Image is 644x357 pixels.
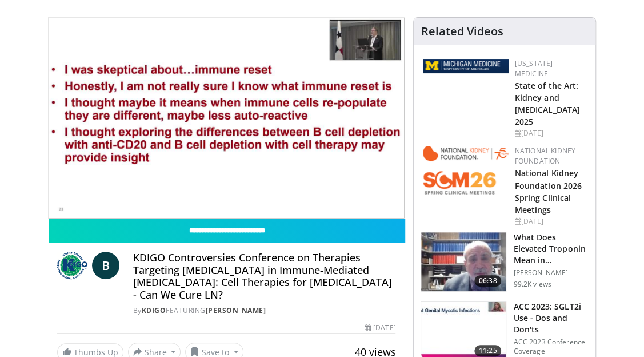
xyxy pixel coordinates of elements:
[514,146,575,166] a: National Kidney Foundation
[421,25,503,38] h4: Related Videos
[421,232,589,292] a: 06:38 What Does Elevated Troponin Mean in [MEDICAL_DATA]? [PERSON_NAME] 99.2K views
[57,252,87,279] img: KDIGO
[513,268,589,277] p: [PERSON_NAME]
[474,275,502,287] span: 06:38
[513,301,589,335] h3: ACC 2023: SGLT2i Use - Dos and Don'ts
[421,232,506,292] img: 98daf78a-1d22-4ebe-927e-10afe95ffd94.150x105_q85_crop-smart_upscale.jpg
[133,252,396,301] h4: KDIGO Controversies Conference on Therapies Targeting [MEDICAL_DATA] in Immune-Mediated [MEDICAL_...
[514,168,582,215] a: National Kidney Foundation 2026 Spring Clinical Meetings
[365,323,395,333] div: [DATE]
[142,306,166,315] a: KDIGO
[423,59,509,73] img: 5ed80e7a-0811-4ad9-9c3a-04de684f05f4.png.150x105_q85_autocrop_double_scale_upscale_version-0.2.png
[514,216,586,227] div: [DATE]
[513,280,551,289] p: 99.2K views
[423,146,509,195] img: 79503c0a-d5ce-4e31-88bd-91ebf3c563fb.png.150x105_q85_autocrop_double_scale_upscale_version-0.2.png
[514,128,586,138] div: [DATE]
[513,338,589,356] p: ACC 2023 Conference Coverage
[514,58,553,78] a: [US_STATE] Medicine
[133,306,396,316] div: By FEATURING
[513,232,589,266] h3: What Does Elevated Troponin Mean in [MEDICAL_DATA]?
[92,252,119,279] a: B
[49,18,405,218] video-js: Video Player
[514,80,579,127] a: State of the Art: Kidney and [MEDICAL_DATA] 2025
[474,345,502,356] span: 11:25
[206,306,266,315] a: [PERSON_NAME]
